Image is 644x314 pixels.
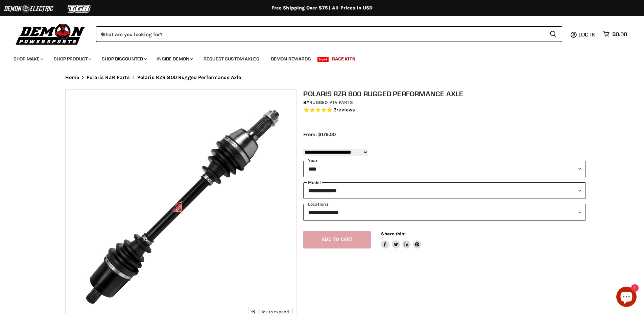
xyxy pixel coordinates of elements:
[381,231,421,249] aside: Share this:
[97,52,151,66] a: Shop Discounted
[96,26,544,42] input: When autocomplete results are available use up and down arrows to review and enter to select
[600,29,630,39] a: $0.00
[303,161,586,177] select: year
[96,26,562,42] form: Product
[14,22,88,46] img: Demon Powersports
[198,52,264,66] a: Request Custom Axles
[303,182,586,199] select: modal-name
[303,99,586,106] div: by
[333,107,355,113] span: 2 reviews
[612,31,627,37] span: $0.00
[381,231,405,236] span: Share this:
[52,75,593,80] nav: Breadcrumbs
[614,287,639,309] inbox-online-store-chat: Shopify online store chat
[336,107,355,113] span: reviews
[303,107,586,114] span: Rated 5.0 out of 5 stars 2 reviews
[578,31,596,38] span: Log in
[8,49,625,66] ul: Main menu
[327,52,360,66] a: Race Kits
[303,204,586,220] select: keys
[309,100,353,105] a: Rugged ATV Parts
[137,75,241,80] span: Polaris RZR 800 Rugged Performance Axle
[65,75,79,80] a: Home
[3,2,54,15] img: Demon Electric Logo 2
[303,89,586,98] h1: Polaris RZR 800 Rugged Performance Axle
[317,57,329,62] span: New!
[303,131,336,137] span: From: $179.00
[87,75,130,80] a: Polaris RZR Parts
[52,5,593,11] div: Free Shipping Over $75 | All Prices In USD
[49,52,95,66] a: Shop Product
[544,26,562,42] button: Search
[575,31,600,37] a: Log in
[152,52,197,66] a: Inside Demon
[54,2,105,15] img: TGB Logo 2
[8,52,47,66] a: Shop Make
[266,52,316,66] a: Demon Rewards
